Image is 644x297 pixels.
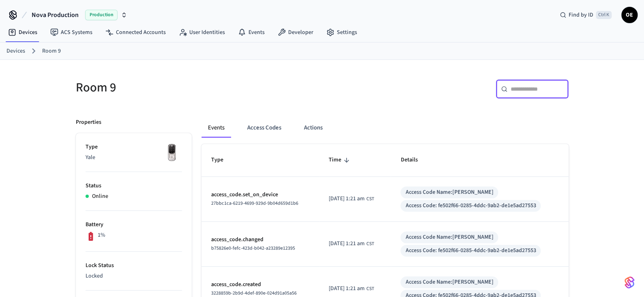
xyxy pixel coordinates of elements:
[329,284,365,293] span: [DATE] 1:21 am
[86,153,182,162] p: Yale
[76,118,101,127] p: Properties
[201,118,569,138] div: ant example
[621,7,638,23] button: OE
[553,8,618,22] div: Find by IDCtrl K
[329,195,365,203] span: [DATE] 1:21 am
[86,272,182,280] p: Locked
[622,8,637,22] span: OE
[86,221,182,229] p: Battery
[625,276,634,289] img: SeamLogoGradient.69752ec5.svg
[98,231,105,240] p: 1%
[86,182,182,190] p: Status
[405,246,536,255] div: Access Code: fe502f66-0285-4ddc-9ab2-de1e5ad27553
[366,285,374,293] span: CST
[400,154,428,166] span: Details
[6,47,25,55] a: Devices
[99,25,172,40] a: Connected Accounts
[92,192,108,201] p: Online
[329,240,374,248] div: Asia/Shanghai
[211,245,295,252] span: b75826e0-fefc-423d-b042-a23289e12395
[366,240,374,248] span: CST
[162,143,182,163] img: Yale Assure Touchscreen Wifi Smart Lock, Satin Nickel, Front
[2,25,44,40] a: Devices
[211,290,297,297] span: 3228859b-2b9d-4def-890e-024d91a05a56
[231,25,271,40] a: Events
[211,235,309,244] p: access_code.changed
[405,278,493,286] div: Access Code Name: [PERSON_NAME]
[329,284,374,293] div: Asia/Shanghai
[320,25,364,40] a: Settings
[211,191,309,199] p: access_code.set_on_device
[596,11,612,19] span: Ctrl K
[329,240,365,248] span: [DATE] 1:21 am
[366,195,374,203] span: CST
[44,25,99,40] a: ACS Systems
[86,261,182,270] p: Lock Status
[211,280,309,289] p: access_code.created
[32,10,79,20] span: Nova Production
[42,47,61,55] a: Room 9
[405,188,493,197] div: Access Code Name: [PERSON_NAME]
[211,200,298,207] span: 27bbc1ca-6219-4699-929d-9b04d659d1b6
[201,118,231,138] button: Events
[241,118,288,138] button: Access Codes
[271,25,320,40] a: Developer
[569,11,593,19] span: Find by ID
[76,79,317,96] h5: Room 9
[329,195,374,203] div: Asia/Shanghai
[405,202,536,210] div: Access Code: fe502f66-0285-4ddc-9ab2-de1e5ad27553
[172,25,231,40] a: User Identities
[405,233,493,242] div: Access Code Name: [PERSON_NAME]
[297,118,329,138] button: Actions
[85,10,118,20] span: Production
[86,143,182,151] p: Type
[211,154,234,166] span: Type
[329,154,352,166] span: Time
